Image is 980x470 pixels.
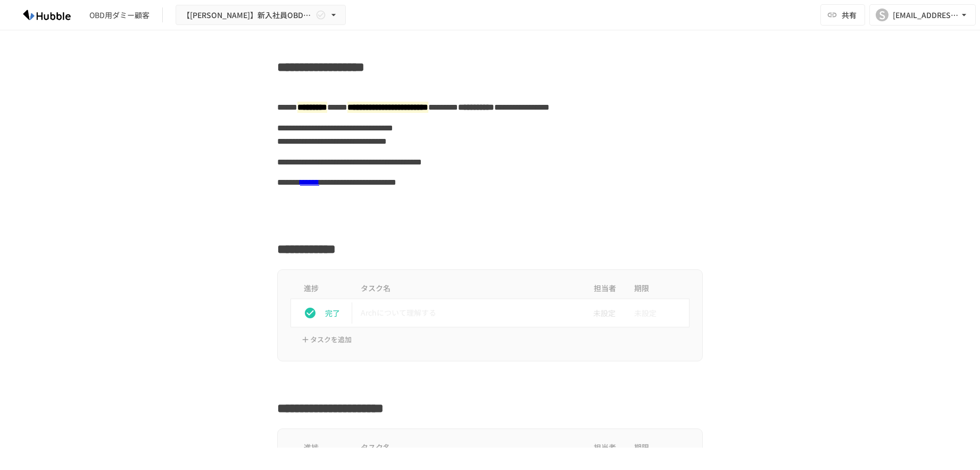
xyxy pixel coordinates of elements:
[869,4,976,26] button: S[EMAIL_ADDRESS][DOMAIN_NAME]
[325,307,347,319] p: 完了
[634,302,657,324] span: 未設定
[299,332,354,348] button: タスクを追加
[583,278,626,299] th: 担当者
[361,306,575,319] p: Archについて理解する
[893,9,959,22] div: [EMAIL_ADDRESS][DOMAIN_NAME]
[89,10,150,21] div: OBD用ダミー顧客
[583,438,626,458] th: 担当者
[626,278,690,299] th: 期限
[820,4,865,26] button: 共有
[176,5,346,26] button: 【[PERSON_NAME]】新入社員OBD用Arch
[352,278,583,299] th: タスク名
[182,9,313,22] span: 【[PERSON_NAME]】新入社員OBD用Arch
[291,438,353,458] th: 進捗
[842,9,857,21] span: 共有
[876,9,888,21] div: S
[290,278,690,327] table: task table
[300,302,321,324] button: status
[626,438,690,458] th: 期限
[585,307,616,319] span: 未設定
[291,278,353,299] th: 進捗
[13,6,81,23] img: HzDRNkGCf7KYO4GfwKnzITak6oVsp5RHeZBEM1dQFiQ
[352,438,583,458] th: タスク名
